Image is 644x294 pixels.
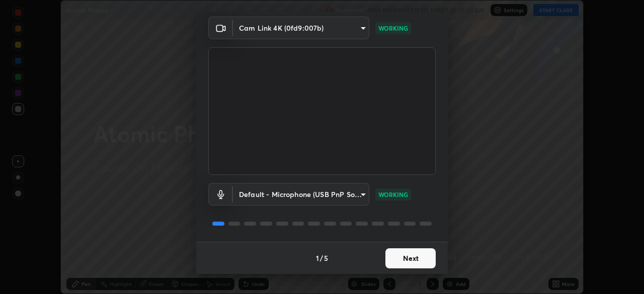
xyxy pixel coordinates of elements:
p: WORKING [378,190,408,199]
h4: 5 [324,253,328,263]
div: Cam Link 4K (0fd9:007b) [233,17,369,39]
h4: 1 [316,253,319,263]
h4: / [320,253,323,263]
div: Cam Link 4K (0fd9:007b) [233,183,369,206]
p: WORKING [378,24,408,33]
button: Next [385,248,436,268]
